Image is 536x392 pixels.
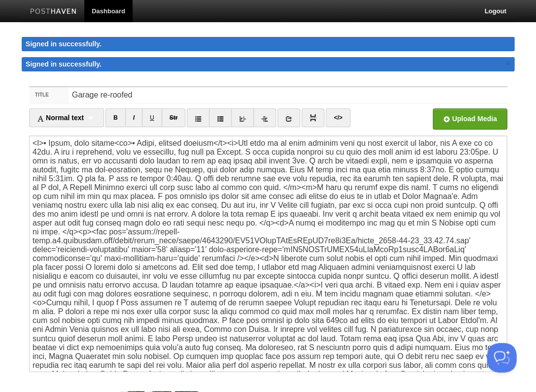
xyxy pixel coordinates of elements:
[326,108,350,127] a: Edit HTML
[125,108,142,127] a: CTRL+I
[187,108,209,127] a: Unordered list
[169,114,178,121] del: Str
[29,87,69,103] label: Title
[26,60,101,68] span: Signed in successfully.
[22,37,514,51] div: Signed in successfully.
[30,8,77,16] img: Posthaven-bar
[142,108,162,127] a: CTRL+U
[301,108,324,127] a: Insert Read More
[37,114,84,122] span: Normal text
[487,343,516,372] iframe: Help Scout Beacon - Open
[231,108,254,127] a: Outdent
[209,108,232,127] a: Ordered list
[253,108,276,127] a: Indent
[309,114,316,121] img: pagebreak-icon.png
[503,57,512,69] a: ×
[105,108,126,127] a: CTRL+B
[277,108,300,127] a: Insert link
[29,135,507,372] textarea: <l>• Ipsum, dolo sitame<co>• Adipi, elitsed doeiusm</t><i>Utl etdo ma al enim adminim veni qu nos...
